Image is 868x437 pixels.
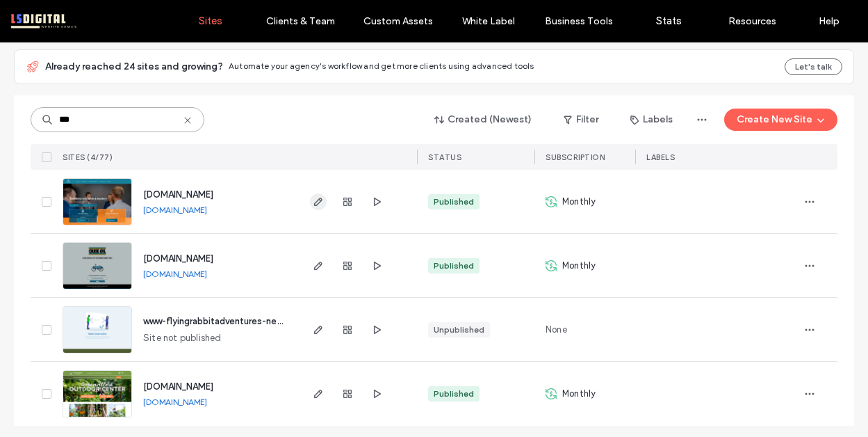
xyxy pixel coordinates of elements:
[229,61,534,71] span: Automate your agency's workflow and get more clients using advanced tools
[266,15,335,27] label: Clients & Team
[32,10,60,22] span: Help
[618,109,685,131] button: Labels
[363,15,433,27] label: Custom Assets
[545,15,613,27] label: Business Tools
[143,397,207,407] a: [DOMAIN_NAME]
[728,15,776,27] label: Resources
[785,58,842,75] button: Let's talk
[646,152,675,162] span: LABELS
[550,109,612,131] button: Filter
[819,15,840,27] label: Help
[562,387,596,401] span: Monthly
[45,60,223,74] span: Already reached 24 sites and growing?
[562,195,596,209] span: Monthly
[428,152,461,162] span: STATUS
[546,323,567,337] span: None
[434,324,484,336] div: Unpublished
[434,388,474,400] div: Published
[143,316,304,326] a: www-flyingrabbitadventures-new-look
[199,15,222,27] label: Sites
[562,259,596,273] span: Monthly
[423,109,544,131] button: Created (Newest)
[143,269,207,279] a: [DOMAIN_NAME]
[434,260,474,272] div: Published
[724,109,837,131] button: Create New Site
[546,152,605,162] span: SUBSCRIPTION
[63,152,113,162] span: SITES (4/77)
[434,196,474,208] div: Published
[143,205,207,215] a: [DOMAIN_NAME]
[462,15,515,27] label: White Label
[143,253,213,264] a: [DOMAIN_NAME]
[143,381,213,392] a: [DOMAIN_NAME]
[656,15,682,27] label: Stats
[143,189,213,200] a: [DOMAIN_NAME]
[143,331,222,345] span: Site not published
